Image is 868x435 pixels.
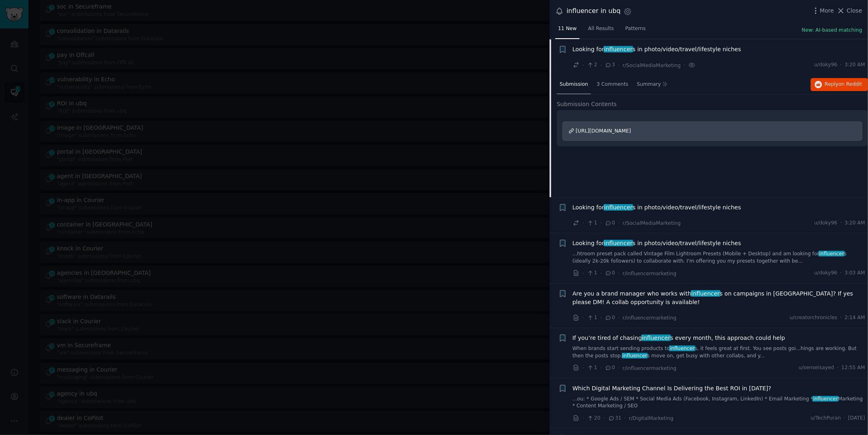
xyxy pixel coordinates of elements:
span: · [618,269,620,278]
span: Looking for s in photo/video/travel/lifestyle niches [573,239,741,248]
button: More [812,7,834,15]
span: influencer [604,240,634,246]
a: Looking forinfluencers in photo/video/travel/lifestyle niches [573,45,741,54]
span: 1 [587,220,597,227]
span: · [840,270,842,277]
span: 3:20 AM [845,61,865,69]
span: u/senseisayed [799,364,834,372]
span: 3 Comments [597,81,628,88]
span: Are you a brand manager who works with s on campaigns in [GEOGRAPHIC_DATA]? If yes please DM! A c... [573,289,866,307]
span: Submission Contents [557,100,617,109]
a: [URL][DOMAIN_NAME] [563,122,862,141]
a: 11 New [555,22,580,39]
button: Replyon Reddit [811,78,868,91]
span: on Reddit [839,81,862,87]
span: 3 [605,61,615,69]
span: 20 [587,415,600,422]
span: · [600,269,602,278]
a: Which Digital Marketing Channel Is Delivering the Best ROI in [DATE]? [573,384,772,393]
span: u/TechPuran [811,415,841,422]
span: · [618,219,620,227]
span: · [684,61,685,70]
span: 0 [605,364,615,372]
span: influencer [622,353,648,359]
span: influencer [604,204,634,211]
span: If you’re tired of chasing s every month, this approach could help [573,334,786,342]
span: · [618,61,620,70]
a: Are you a brand manager who works withinfluencers on campaigns in [GEOGRAPHIC_DATA]? If yes pleas... [573,289,866,307]
span: influencer [812,396,839,402]
span: u/creatorchronicles [790,314,838,322]
span: r/DigitalMarketing [629,415,674,421]
span: · [582,219,584,227]
a: If you’re tired of chasinginfluencers every month, this approach could help [573,334,786,342]
span: influencer [691,290,721,297]
span: 1 [587,270,597,277]
span: [DATE] [849,415,865,422]
span: Close [847,7,862,15]
span: · [582,61,584,70]
span: Patterns [626,25,646,33]
a: ...htroom preset pack called Vintage Film Lightroom Presets (Mobile + Desktop) and am looking for... [573,250,866,265]
span: u/doky96 [814,270,838,277]
span: · [600,364,602,372]
div: influencer in ubq [567,6,621,16]
span: · [600,313,602,322]
span: r/influencermarketing [623,271,677,276]
span: [URL][DOMAIN_NAME] [576,128,631,134]
span: r/influencermarketing [623,315,677,321]
span: Looking for s in photo/video/travel/lifestyle niches [573,45,741,54]
span: · [600,219,602,227]
span: · [618,313,620,322]
span: 1 [587,314,597,322]
a: Looking forinfluencers in photo/video/travel/lifestyle niches [573,239,741,248]
span: · [618,364,620,372]
span: 0 [605,270,615,277]
span: 2 [587,61,597,69]
span: r/influencermarketing [623,365,677,371]
span: influencer [818,251,845,257]
span: · [582,313,584,322]
span: · [582,414,584,422]
a: Patterns [623,22,649,39]
button: Close [837,7,862,15]
span: 12:55 AM [842,364,865,372]
span: · [840,61,842,69]
span: r/SocialMediaMarketing [623,220,681,226]
span: 11 New [558,25,577,33]
span: · [604,414,605,422]
span: u/doky96 [814,220,838,227]
span: · [600,61,602,70]
span: 3:03 AM [845,270,865,277]
a: ...ou: * Google Ads / SEM * Social Media Ads (Facebook, Instagram, LinkedIn) * Email Marketing *i... [573,396,866,410]
a: All Results [585,22,617,39]
span: · [840,220,842,227]
span: Looking for s in photo/video/travel/lifestyle niches [573,203,741,212]
span: · [582,269,584,278]
span: · [582,364,584,372]
span: 2:14 AM [845,314,865,322]
span: · [840,314,842,322]
span: Submission [560,81,588,88]
span: All Results [588,25,614,33]
span: influencer [604,46,634,52]
a: Looking forinfluencers in photo/video/travel/lifestyle niches [573,203,741,212]
span: u/doky96 [814,61,838,69]
span: influencer [641,335,671,341]
span: More [820,7,834,15]
span: 0 [605,220,615,227]
span: r/SocialMediaMarketing [623,63,681,68]
span: influencer [669,346,695,351]
span: · [624,414,626,422]
span: 3:20 AM [845,220,865,227]
button: New: AI-based matching [802,27,862,34]
span: 0 [605,314,615,322]
span: Summary [637,81,661,88]
a: When brands start sending products toinfluencers, it feels great at first. You see posts goi...hi... [573,345,866,359]
span: · [844,415,846,422]
span: 31 [608,415,621,422]
span: Reply [825,81,862,88]
span: · [837,364,839,372]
